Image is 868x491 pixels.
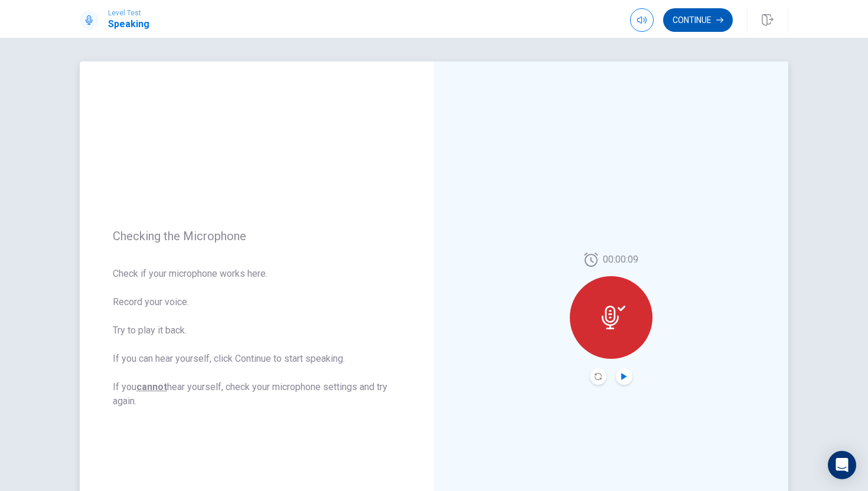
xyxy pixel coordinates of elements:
[113,229,401,243] span: Checking the Microphone
[603,253,638,267] span: 00:00:09
[616,368,632,385] button: Play Audio
[113,267,401,408] span: Check if your microphone works here. Record your voice. Try to play it back. If you can hear your...
[590,368,606,385] button: Record Again
[108,9,149,17] span: Level Test
[828,451,856,479] div: Open Intercom Messenger
[108,17,149,31] h1: Speaking
[663,8,733,32] button: Continue
[136,381,167,392] u: cannot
